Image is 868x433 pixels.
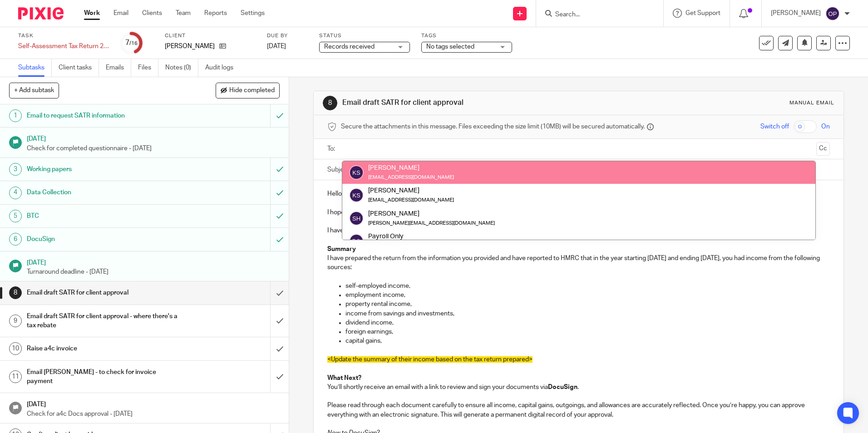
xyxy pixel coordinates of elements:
p: self-employed income, [345,281,829,290]
div: 1 [9,109,22,122]
p: Please read through each document carefully to ensure all income, capital gains, outgoings, and a... [327,401,829,419]
a: Clients [142,9,162,18]
a: Settings [241,9,265,18]
img: svg%3E [349,188,364,202]
a: Work [84,9,100,18]
img: svg%3E [349,234,364,248]
p: employment income, [345,290,829,300]
a: Client tasks [59,59,99,77]
p: Check for a4c Docs approval - [DATE] [27,409,280,418]
h1: Email [PERSON_NAME] - to check for invoice payment [27,365,183,389]
div: 8 [323,96,337,110]
a: Subtasks [18,59,52,77]
label: Tags [421,32,512,39]
h1: Working papers [27,162,183,176]
a: Email [113,9,128,18]
span: Records received [324,44,375,50]
div: 4 [9,187,22,199]
h1: [DATE] [27,398,280,409]
span: On [821,122,830,131]
button: Cc [816,142,830,156]
h1: Email draft SATR for client approval [342,98,598,108]
p: foreign earnings, [345,327,829,336]
h1: Email to request SATR information [27,109,183,123]
input: Search [554,11,636,19]
p: [PERSON_NAME] [771,9,821,18]
div: Self-Assessment Tax Return 2025 [18,42,109,51]
p: I have now completed work on your personal tax return for 2024/25 [327,226,829,235]
strong: What Next? [327,375,361,381]
label: Due by [267,32,308,39]
div: [PERSON_NAME] [368,209,495,218]
div: 3 [9,163,22,176]
h1: [DATE] [27,132,280,143]
label: Subject: [327,165,351,174]
span: Hide completed [229,87,275,94]
p: income from savings and investments, [345,309,829,318]
p: I have prepared the return from the information you provided and have reported to HMRC that in th... [327,254,829,272]
label: Status [319,32,410,39]
h1: Raise a4c invoice [27,342,183,355]
small: /16 [129,41,138,46]
a: Team [176,9,191,18]
img: Pixie [18,7,64,20]
span: No tags selected [426,44,474,50]
span: Get Support [686,10,720,16]
h1: DocuSign [27,232,183,246]
label: Task [18,32,109,39]
p: [PERSON_NAME] [165,42,215,51]
div: 7 [125,38,138,48]
span: <Update the summary of their income based on the tax return prepared> [327,356,533,363]
a: Files [138,59,158,77]
p: dividend income, [345,318,829,327]
span: [DATE] [267,43,286,49]
img: svg%3E [825,6,840,21]
p: property rental income, [345,300,829,309]
h1: Email draft SATR for client approval [27,286,183,300]
img: svg%3E [349,211,364,226]
small: [EMAIL_ADDRESS][DOMAIN_NAME] [368,197,454,202]
h1: Data Collection [27,186,183,199]
button: Hide completed [216,83,280,98]
button: + Add subtask [9,83,59,98]
a: Emails [106,59,131,77]
h1: Email draft SATR for client approval - where there's a tax rebate [27,310,183,333]
div: 6 [9,233,22,246]
a: Audit logs [205,59,240,77]
h1: BTC [27,209,183,223]
p: You’ll shortly receive an email with a link to review and sign your documents via . [327,383,829,392]
strong: Summary [327,246,356,252]
p: capital gains, [345,336,829,345]
div: 5 [9,210,22,222]
small: [EMAIL_ADDRESS][DOMAIN_NAME] [368,175,454,180]
a: Notes (0) [165,59,198,77]
span: Switch off [760,122,789,131]
p: Turnaround deadline - [DATE] [27,267,280,276]
div: 9 [9,315,22,327]
label: Client [165,32,256,39]
h1: [DATE] [27,256,280,267]
a: Reports [204,9,227,18]
img: svg%3E [349,165,364,180]
p: Hello [PERSON_NAME] [327,189,829,198]
div: 10 [9,342,22,355]
div: 8 [9,286,22,299]
p: Check for completed questionnaire - [DATE] [27,144,280,153]
p: I hope you are well. [327,208,829,217]
strong: DocuSign [548,384,577,390]
div: [PERSON_NAME] [368,163,454,172]
span: Secure the attachments in this message. Files exceeding the size limit (10MB) will be secured aut... [341,122,645,131]
div: 11 [9,370,22,383]
label: To: [327,144,337,153]
small: [PERSON_NAME][EMAIL_ADDRESS][DOMAIN_NAME] [368,221,495,226]
div: Payroll Only [368,232,454,241]
div: [PERSON_NAME] [368,186,454,195]
div: Manual email [789,99,834,107]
